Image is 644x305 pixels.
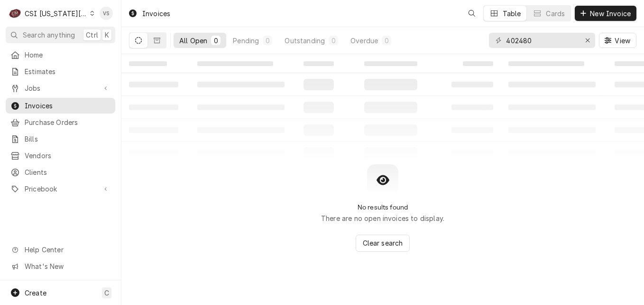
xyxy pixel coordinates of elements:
button: Open search [464,6,479,21]
div: CSI Kansas City's Avatar [9,7,22,20]
span: Home [25,50,110,60]
span: Ctrl [86,30,98,40]
span: ‌ [129,61,167,66]
span: Invoices [25,101,110,111]
span: ‌ [364,61,417,66]
div: VS [100,7,113,20]
div: Cards [546,9,565,19]
span: C [104,288,109,298]
button: View [599,33,636,48]
span: Create [25,289,46,297]
span: Search anything [23,30,75,40]
a: Estimates [6,64,115,79]
div: 0 [265,36,270,46]
a: Go to Jobs [6,80,115,96]
table: All Open Invoices List Loading [121,54,644,164]
a: Go to Pricebook [6,181,115,197]
div: CSI [US_STATE][GEOGRAPHIC_DATA] [25,9,87,19]
button: Search anythingCtrlK [6,27,115,43]
div: Vicky Stuesse's Avatar [100,7,113,20]
span: Vendors [25,151,110,161]
span: Estimates [25,67,110,76]
span: ‌ [304,61,334,66]
a: Clients [6,164,115,180]
a: Bills [6,131,115,147]
div: C [9,7,22,20]
span: Jobs [25,83,96,93]
span: ‌ [197,61,273,66]
div: 0 [331,36,336,46]
div: Pending [233,36,259,46]
input: Keyword search [506,33,577,48]
span: New Invoice [588,9,633,19]
span: ‌ [508,61,584,66]
span: Clear search [361,238,405,248]
span: View [613,36,632,46]
a: Vendors [6,148,115,163]
button: Erase input [580,33,595,48]
span: K [105,30,109,40]
span: Help Center [25,245,110,255]
div: Outstanding [285,36,325,46]
div: Table [503,9,521,19]
p: There are no open invoices to display. [321,213,444,223]
span: Bills [25,134,110,144]
div: 0 [384,36,389,46]
a: Home [6,47,115,63]
a: Go to Help Center [6,242,115,257]
span: Pricebook [25,184,96,194]
button: New Invoice [575,6,636,21]
a: Invoices [6,98,115,114]
span: Purchase Orders [25,117,110,127]
span: ‌ [463,61,493,66]
span: What's New [25,261,110,271]
a: Purchase Orders [6,114,115,130]
h2: No results found [358,203,408,211]
a: Go to What's New [6,258,115,274]
div: All Open [179,36,207,46]
button: Clear search [356,235,410,252]
span: Clients [25,167,110,177]
div: 0 [213,36,219,46]
div: Overdue [350,36,378,46]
